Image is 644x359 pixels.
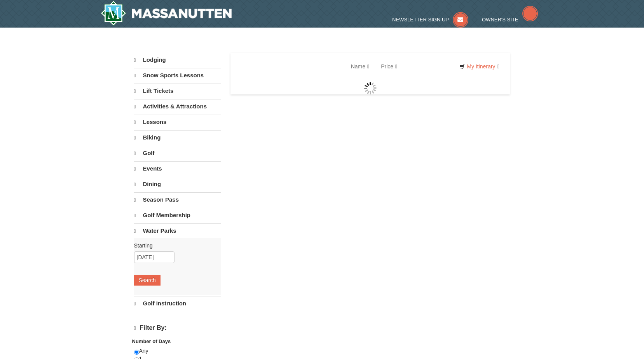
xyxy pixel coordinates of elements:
[134,192,221,207] a: Season Pass
[134,242,215,249] label: Starting
[134,208,221,223] a: Golf Membership
[482,17,518,23] span: Owner's Site
[134,275,161,286] button: Search
[454,61,504,72] a: My Itinerary
[134,99,221,114] a: Activities & Attractions
[101,1,232,26] a: Massanutten Resort
[482,17,538,23] a: Owner's Site
[134,53,221,67] a: Lodging
[134,177,221,192] a: Dining
[134,84,221,98] a: Lift Tickets
[364,82,377,94] img: wait gif
[392,17,449,23] span: Newsletter Sign Up
[134,146,221,160] a: Golf
[134,161,221,176] a: Events
[134,296,221,311] a: Golf Instruction
[392,17,468,23] a: Newsletter Sign Up
[101,1,232,26] img: Massanutten Resort Logo
[134,115,221,129] a: Lessons
[132,338,171,344] strong: Number of Days
[134,324,221,332] h4: Filter By:
[134,223,221,238] a: Water Parks
[375,59,403,74] a: Price
[134,68,221,83] a: Snow Sports Lessons
[134,130,221,145] a: Biking
[345,59,375,74] a: Name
